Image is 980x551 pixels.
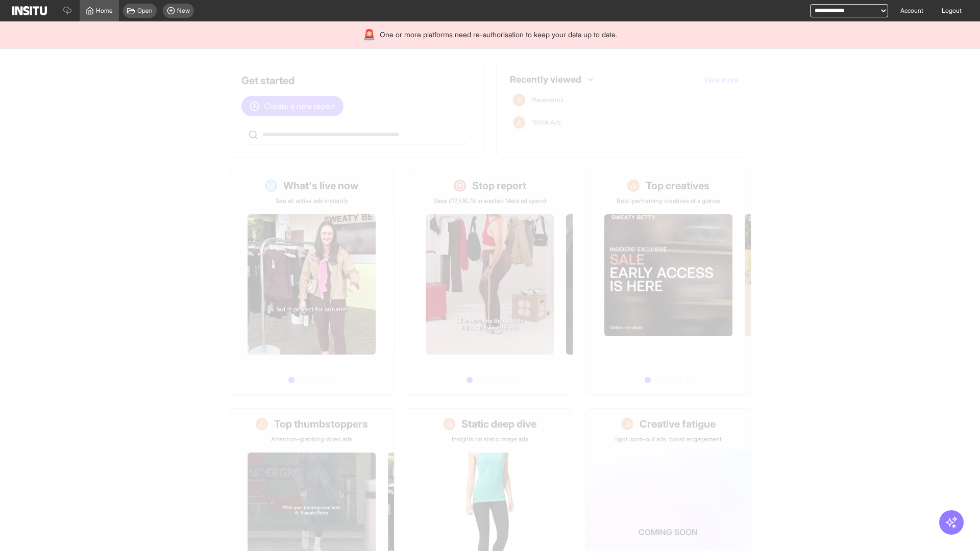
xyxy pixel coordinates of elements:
span: Open [137,7,153,15]
span: One or more platforms need re-authorisation to keep your data up to date. [380,30,617,40]
div: 🚨 [363,28,376,42]
img: Logo [12,6,47,15]
span: Home [96,7,113,15]
span: New [177,7,190,15]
